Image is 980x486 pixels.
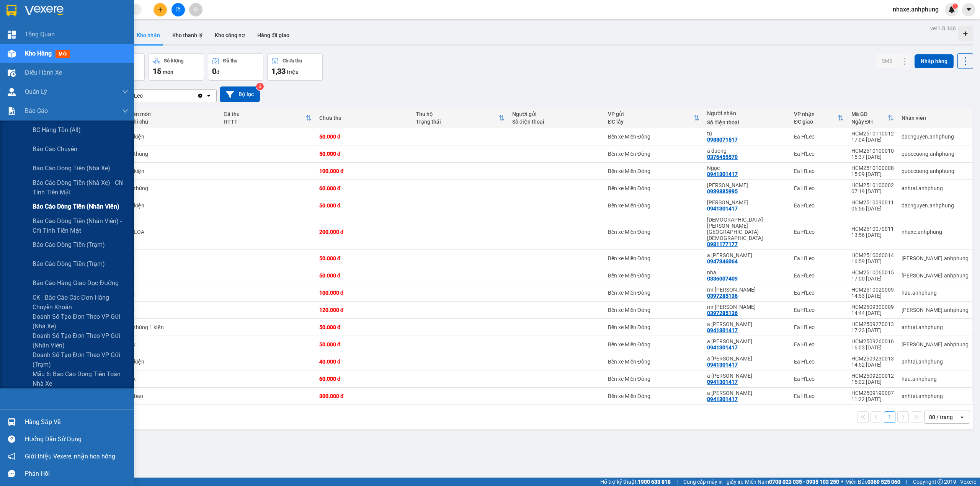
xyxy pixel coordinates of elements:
div: Bến xe Miền Đông [608,151,700,157]
div: Nhân viên [902,115,969,121]
span: Báo cáo hàng giao dọc đường [33,278,119,288]
div: anhtai.anhphung [902,185,969,191]
span: down [122,108,128,114]
span: 1 [954,3,956,9]
span: plus [158,7,163,12]
div: Số điện thoại [707,119,786,126]
div: HCM2509200012 [851,373,894,379]
span: Doanh số tạo đơn theo VP gửi (nhân viên) [33,331,128,350]
span: Hỗ trợ kỹ thuật: [600,478,671,486]
div: 50.000 đ [319,324,408,330]
div: Người nhận [707,110,786,116]
span: Tổng Quan [25,29,55,39]
div: 0941301417 [707,171,738,177]
div: 14:53 [DATE] [851,293,894,299]
div: thuan.anhphung [902,255,969,261]
div: Đã thu [223,58,237,64]
div: 15:02 [DATE] [851,379,894,385]
span: aim [193,7,198,12]
div: Hàng sắp về [25,416,128,428]
div: 0981177177 [707,241,738,247]
div: Phản hồi [25,468,128,479]
div: Bến xe Miền Đông [608,229,700,235]
div: HCM2510110012 [851,130,894,137]
div: 0947346064 [707,258,738,264]
span: Báo cáo dòng tiền (trạm) [33,259,105,269]
span: đ [216,69,219,75]
div: dacnguyen.anhphung [902,134,969,140]
div: 0941301417 [707,327,738,333]
div: HCM2510060014 [851,252,894,258]
div: ĐC giao [794,119,838,125]
div: Bến xe Miền Đông [608,359,700,365]
span: Điều hành xe [25,68,62,77]
div: Ea H'Leo [794,272,844,279]
svg: open [959,414,965,420]
div: anh ngọc [707,199,786,205]
span: nhaxe.anhphung [887,5,945,14]
div: 60.000 đ [319,185,408,191]
div: Tên món [130,111,216,117]
span: 0 [212,67,216,76]
div: thuan.anhphung [902,307,969,313]
div: 0397285136 [707,310,738,316]
div: 120.000 đ [319,307,408,313]
span: Doanh số tạo đơn theo VP gửi (nhà xe) [33,312,128,331]
div: Chưa thu [283,58,302,64]
div: Đã thu [224,111,305,117]
span: mới [56,50,70,58]
span: BC hàng tồn (all) [33,125,81,135]
span: Miền Bắc [845,478,900,486]
div: 16:59 [DATE] [851,258,894,264]
div: Ea H'Leo [794,168,844,174]
span: Kho hàng [25,50,52,57]
div: HCM2509230013 [851,356,894,362]
span: Báo cáo dòng tiền (nhân viên) - chỉ tính tiền mặt [33,216,128,235]
div: Số lượng [164,58,183,64]
div: HCM2510090011 [851,199,894,205]
span: Quản Lý [25,87,47,96]
div: tú [707,130,786,137]
button: plus [154,3,167,16]
div: 2 LOA [130,229,216,235]
button: 1 [884,411,895,423]
div: Bến xe Miền Đông [608,324,700,330]
span: notification [8,453,15,460]
span: Giới thiệu Vexere, nhận hoa hồng [25,452,115,461]
div: 300.000 đ [319,393,408,399]
div: HCM2510100002 [851,182,894,188]
div: ver 1.8.146 [930,24,956,33]
div: ĐC lấy [608,119,694,125]
img: dashboard-icon [8,31,16,39]
div: Bến xe Miền Đông [608,134,700,140]
span: question-circle [8,435,15,443]
div: Ea H'Leo [794,202,844,209]
div: 14:44 [DATE] [851,310,894,316]
span: Báo cáo dòng tiền (nhà xe) [33,163,110,173]
div: 2k [130,376,216,382]
div: HCM2510020009 [851,287,894,293]
span: ⚪️ [841,480,843,483]
div: Bến xe Miền Đông [608,290,700,296]
div: 2 kiện [130,359,216,365]
strong: 0369 525 060 [867,479,900,485]
div: Ea H'Leo [794,393,844,399]
div: 50.000 đ [319,151,408,157]
div: Ngày ĐH [851,119,888,125]
div: 07:19 [DATE] [851,188,894,194]
div: Ea H'Leo [794,134,844,140]
div: 100.000 đ [319,168,408,174]
span: message [8,470,15,477]
div: 0941301417 [707,379,738,385]
img: icon-new-feature [948,6,955,13]
span: Báo cáo chuyến [33,144,77,154]
div: thuan.anhphung [902,341,969,347]
div: 17:00 [DATE] [851,276,894,282]
div: 1 kiện [130,202,216,209]
th: Toggle SortBy [848,108,898,128]
div: 0941301417 [707,205,738,212]
div: Bến xe Miền Đông [608,255,700,261]
div: a ngọc [707,252,786,258]
div: a ngọc [707,356,786,362]
div: 1 kiện [130,134,216,140]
